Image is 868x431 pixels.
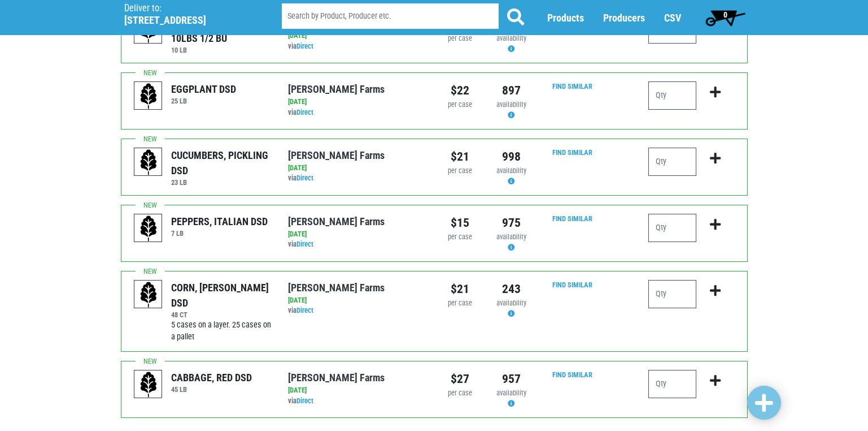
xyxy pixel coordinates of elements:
div: 998 [494,148,529,166]
a: CSV [664,12,681,24]
a: [PERSON_NAME] Farms [288,282,385,294]
img: placeholder-variety-43d6402dacf2d531de610a020419775a.svg [134,82,163,110]
div: per case [443,232,477,243]
div: [DATE] [288,295,425,306]
span: 0 [723,10,727,19]
a: 0 [700,6,751,29]
h6: 10 LB [171,46,271,54]
h5: [STREET_ADDRESS] [124,14,253,27]
a: Direct [296,42,313,50]
a: Find Similar [552,281,592,289]
span: availability [496,166,526,175]
span: availability [496,299,526,307]
span: availability [496,232,526,241]
div: [DATE] [288,97,425,107]
span: availability [496,389,526,397]
a: Direct [296,240,313,248]
span: availability [496,34,526,42]
a: Direct [296,306,313,314]
div: [DATE] [288,163,425,174]
div: 957 [494,370,529,388]
div: via [288,396,425,407]
div: via [288,173,425,184]
input: Qty [648,81,696,110]
input: Qty [648,370,696,398]
a: Producers [603,12,645,24]
div: per case [443,298,477,309]
div: $27 [443,370,477,388]
span: 5 cases on a layer. 25 cases on a pallet [171,320,271,342]
a: Find Similar [552,148,592,157]
a: Find Similar [552,370,592,379]
p: Deliver to: [124,3,253,14]
a: Find Similar [552,214,592,223]
div: via [288,239,425,250]
div: $21 [443,280,477,298]
div: CORN, [PERSON_NAME] DSD [171,280,271,311]
img: placeholder-variety-43d6402dacf2d531de610a020419775a.svg [134,370,163,399]
div: 897 [494,81,529,100]
div: via [288,41,425,52]
input: Search by Product, Producer etc. [282,3,499,29]
input: Qty [648,214,696,242]
h6: 23 LB [171,178,271,187]
div: $22 [443,81,477,100]
h6: 45 LB [171,385,252,394]
span: availability [496,100,526,109]
img: placeholder-variety-43d6402dacf2d531de610a020419775a.svg [134,214,163,243]
img: placeholder-variety-43d6402dacf2d531de610a020419775a.svg [134,148,163,176]
div: per case [443,33,477,44]
a: Direct [296,108,313,117]
a: Direct [296,396,313,405]
img: placeholder-variety-43d6402dacf2d531de610a020419775a.svg [134,281,163,309]
div: per case [443,100,477,110]
a: Find Similar [552,82,592,90]
a: Direct [296,174,313,182]
a: Products [547,12,584,24]
div: $21 [443,148,477,166]
h6: 25 LB [171,97,236,105]
a: [PERSON_NAME] Farms [288,83,385,95]
h6: 7 LB [171,229,268,238]
input: Qty [648,148,696,176]
h6: 48 CT [171,311,271,319]
div: CUCUMBERS, PICKLING DSD [171,148,271,178]
div: [DATE] [288,385,425,396]
div: PEPPERS, ITALIAN DSD [171,214,268,229]
div: per case [443,166,477,176]
a: [PERSON_NAME] Farms [288,215,385,227]
div: $15 [443,214,477,232]
div: 243 [494,280,529,298]
div: [DATE] [288,229,425,240]
a: [PERSON_NAME] Farms [288,149,385,161]
div: 975 [494,214,529,232]
div: CABBAGE, RED DSD [171,370,252,385]
div: EGGPLANT DSD [171,81,236,97]
a: [PERSON_NAME] Farms [288,372,385,383]
div: per case [443,388,477,399]
div: via [288,305,425,316]
div: via [288,107,425,118]
input: Qty [648,280,696,308]
div: [DATE] [288,31,425,41]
